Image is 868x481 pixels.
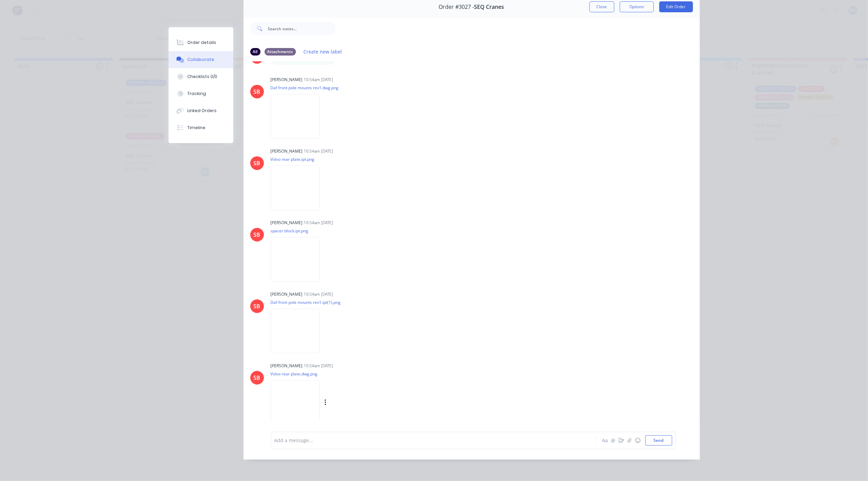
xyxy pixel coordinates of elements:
[187,40,216,46] div: Order details
[271,291,303,297] div: [PERSON_NAME]
[187,125,205,131] div: Timeline
[271,85,339,91] p: Daf front pole mounts rev1.dwg.png
[304,220,333,226] div: 10:54am [DATE]
[254,374,261,382] div: SB
[304,148,333,154] div: 10:54am [DATE]
[645,435,672,446] button: Send
[271,228,327,234] p: spacer block.ipt.png
[169,51,233,68] button: Collaborate
[271,371,396,377] p: Volvo rear plate.dwg.png
[609,436,617,445] button: @
[271,220,303,226] div: [PERSON_NAME]
[169,34,233,51] button: Order details
[268,22,335,35] input: Search notes...
[169,85,233,102] button: Tracking
[254,231,261,239] div: SB
[271,299,341,305] p: Daf front pole mounts rev1.ipt(1).png
[271,156,327,162] p: Volvo rear plate.ipt.png
[254,302,261,310] div: SB
[304,291,333,297] div: 10:54am [DATE]
[187,108,217,114] div: Linked Orders
[271,77,303,83] div: [PERSON_NAME]
[271,148,303,154] div: [PERSON_NAME]
[474,4,504,10] span: SEQ Cranes
[304,363,333,369] div: 10:54am [DATE]
[439,4,474,10] span: Order #3027 -
[589,1,614,12] button: Close
[265,48,296,56] div: Attachments
[271,363,303,369] div: [PERSON_NAME]
[300,47,346,56] button: Create new label
[254,88,261,96] div: SB
[254,159,261,167] div: SB
[601,436,609,445] button: Aa
[304,77,333,83] div: 10:54am [DATE]
[169,102,233,119] button: Linked Orders
[187,91,206,97] div: Tracking
[169,68,233,85] button: Checklists 0/0
[620,1,654,12] button: Options
[659,1,693,12] button: Edit Order
[250,48,261,56] div: All
[187,57,214,63] div: Collaborate
[634,436,642,445] button: ☺
[187,74,217,80] div: Checklists 0/0
[169,119,233,136] button: Timeline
